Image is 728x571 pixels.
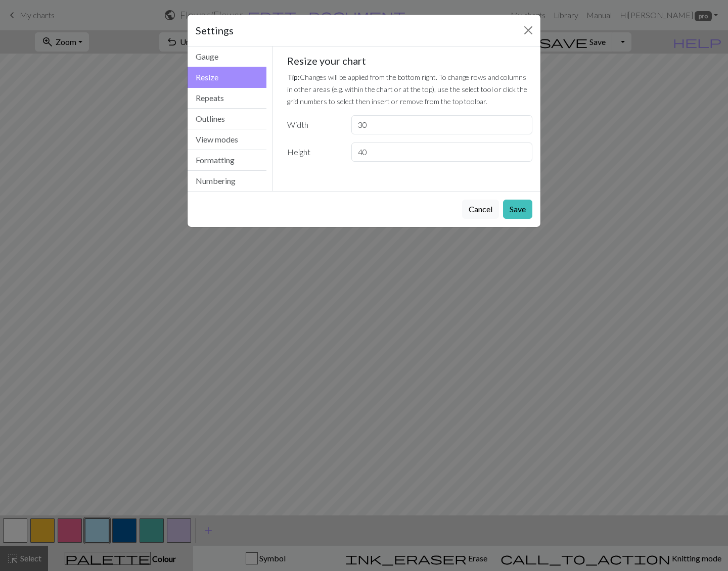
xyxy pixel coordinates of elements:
[188,46,266,67] button: Gauge
[188,171,266,191] button: Numbering
[520,22,536,38] button: Close
[462,200,499,219] button: Cancel
[287,73,527,106] small: Changes will be applied from the bottom right. To change rows and columns in other areas (e.g. wi...
[188,88,266,109] button: Repeats
[287,73,300,81] strong: Tip:
[196,23,234,38] h5: Settings
[281,115,345,134] label: Width
[188,67,266,88] button: Resize
[503,200,532,219] button: Save
[188,129,266,150] button: View modes
[281,142,345,162] label: Height
[287,55,533,67] h5: Resize your chart
[188,109,266,129] button: Outlines
[188,150,266,171] button: Formatting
